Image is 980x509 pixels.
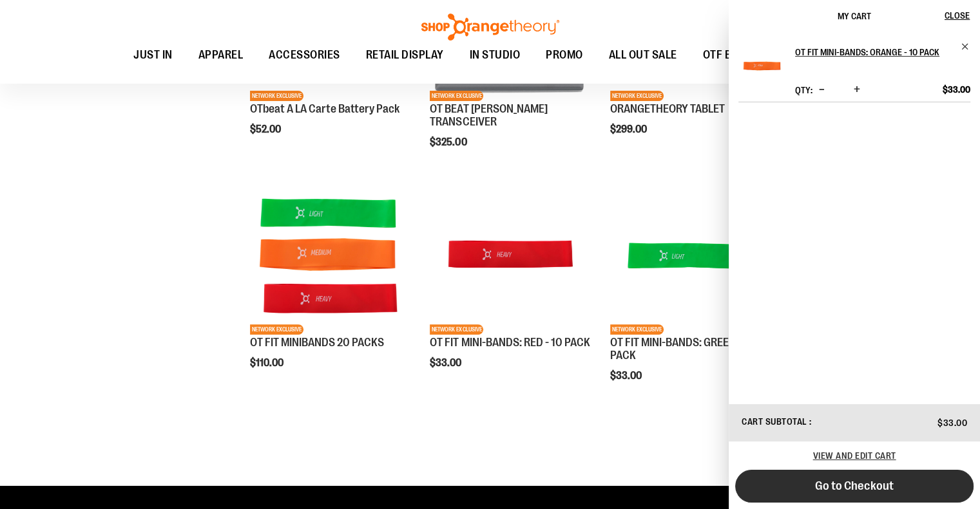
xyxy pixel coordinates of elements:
div: product [244,169,417,402]
a: OT FIT MINI-BANDS: ORANGE - 10 PACK [795,42,970,62]
span: ACCESSORIES [269,41,340,69]
span: NETWORK EXCLUSIVE [430,324,483,335]
span: Go to Checkout [815,479,894,493]
a: OT FIT MINI-BANDS: GREEN - 10 PACK [610,336,755,362]
a: OT FIT MINI-BANDS: RED - 10 PACK [430,336,590,349]
span: RETAIL DISPLAY [366,41,444,69]
a: OTbeat A LA Carte Battery Pack [250,102,399,115]
a: OT BEAT [PERSON_NAME] TRANSCEIVER [430,102,547,128]
a: View and edit cart [813,450,896,461]
label: Qty [795,85,812,95]
img: Product image for OT FIT MINI-BANDS: RED - 10 PACK [430,175,590,335]
span: $33.00 [937,418,967,428]
span: JUST IN [133,41,173,69]
span: Close [945,10,970,21]
span: $52.00 [250,124,283,135]
span: $110.00 [250,357,285,369]
img: OT FIT MINI-BANDS: ORANGE - 10 PACK [738,42,787,90]
span: IN STUDIO [470,41,521,69]
span: $299.00 [610,124,649,135]
a: Product image for OT FIT MINIBANDS 20 PACKSNETWORK EXCLUSIVE [250,175,410,337]
a: Product image for OT FIT MINI-BANDS: RED - 10 PACKNETWORK EXCLUSIVE [430,175,590,337]
span: My Cart [838,11,871,21]
button: Increase product quantity [850,84,863,97]
button: Decrease product quantity [816,84,828,97]
a: Remove item [961,42,970,51]
span: APPAREL [198,41,244,69]
span: NETWORK EXCLUSIVE [250,91,303,101]
img: Product image for OT FIT MINI-BANDS: GREEN - 10 PACK [610,175,771,335]
div: product [604,169,777,414]
span: OTF BY YOU [703,41,762,69]
span: Cart Subtotal [742,416,807,427]
a: OT FIT MINIBANDS 20 PACKS [250,336,384,349]
span: NETWORK EXCLUSIVE [610,324,664,335]
span: NETWORK EXCLUSIVE [610,91,664,101]
img: Shop Orangetheory [419,14,561,41]
span: ALL OUT SALE [609,41,677,69]
div: product [423,169,597,402]
span: $33.00 [943,84,970,95]
a: ORANGETHEORY TABLET [610,102,725,115]
button: Go to Checkout [735,470,974,503]
h2: OT FIT MINI-BANDS: ORANGE - 10 PACK [795,42,953,62]
span: $325.00 [430,136,468,148]
span: $33.00 [430,357,463,369]
a: Product image for OT FIT MINI-BANDS: GREEN - 10 PACKNETWORK EXCLUSIVE [610,175,771,337]
span: $33.00 [610,370,644,382]
span: NETWORK EXCLUSIVE [250,324,303,335]
li: Product [738,42,970,102]
img: Product image for OT FIT MINIBANDS 20 PACKS [250,175,410,335]
span: NETWORK EXCLUSIVE [430,91,483,101]
span: PROMO [546,41,583,69]
a: OT FIT MINI-BANDS: ORANGE - 10 PACK [738,42,787,98]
